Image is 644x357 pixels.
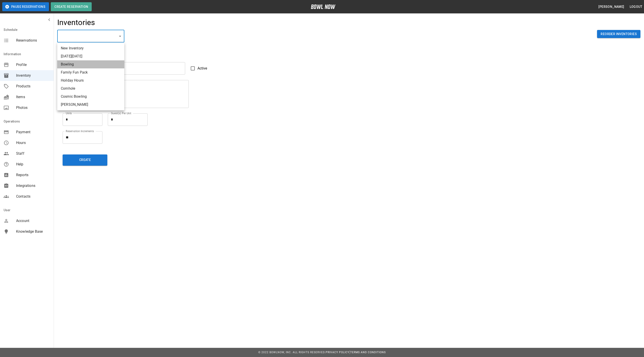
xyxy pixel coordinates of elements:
[57,60,124,68] li: Bowling
[57,44,124,52] li: New Inventory
[57,68,124,76] li: Family Fun Pack
[57,76,124,84] li: Hoilday Hours
[57,52,124,60] li: [DATE][DATE]
[57,101,124,109] li: [PERSON_NAME]
[57,84,124,93] li: Cornhole
[57,93,124,101] li: Cosmic Bowling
